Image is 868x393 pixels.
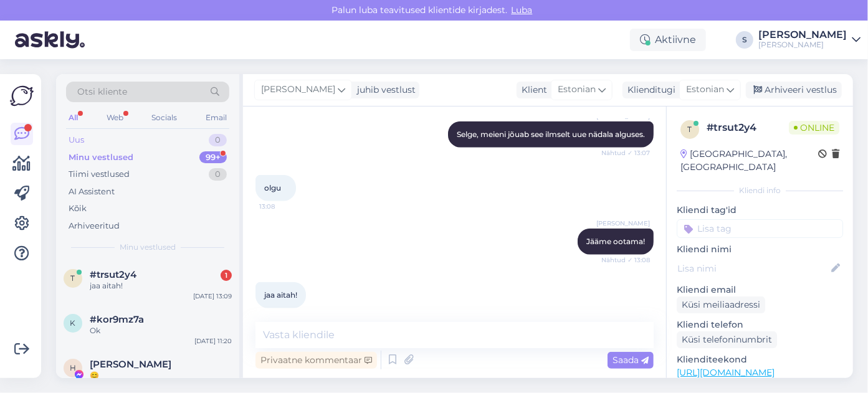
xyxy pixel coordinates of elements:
div: Kliendi info [677,185,843,196]
div: Web [104,110,126,126]
div: Küsi telefoninumbrit [677,331,777,348]
img: Askly Logo [10,84,34,108]
span: Helen Laaneoja [90,359,171,370]
span: k [70,318,76,328]
span: Nähtud ✓ 13:08 [601,255,650,265]
span: Luba [508,4,537,16]
div: [PERSON_NAME] [758,30,847,40]
div: 99+ [199,151,227,164]
span: [PERSON_NAME] [596,219,650,228]
div: Email [203,110,229,126]
div: All [66,110,80,126]
span: Selge, meieni jõuab see ilmselt uue nädala alguses. [457,130,645,139]
p: Klienditeekond [677,353,843,366]
div: Kõik [69,202,87,215]
div: AI Assistent [69,186,115,198]
span: 13:08 [259,202,306,211]
span: olgu [264,183,281,192]
span: Estonian [558,83,596,97]
div: Klient [517,83,547,97]
div: juhib vestlust [352,83,416,97]
div: Aktiivne [630,29,706,51]
p: Kliendi nimi [677,243,843,256]
div: Tiimi vestlused [69,168,130,181]
span: Jääme ootama! [586,237,645,246]
span: Saada [613,354,649,366]
div: Ok [90,325,232,336]
p: Kliendi tag'id [677,204,843,217]
div: [GEOGRAPHIC_DATA], [GEOGRAPHIC_DATA] [680,148,818,174]
span: t [688,125,692,134]
a: [PERSON_NAME][PERSON_NAME] [758,30,861,50]
input: Lisa nimi [677,262,829,275]
div: 0 [209,134,227,146]
span: t [71,273,75,283]
span: #trsut2y4 [90,269,136,280]
input: Lisa tag [677,219,843,238]
div: Uus [69,134,84,146]
div: Arhiveeri vestlus [746,82,842,98]
div: Socials [149,110,179,126]
div: S [736,31,753,49]
a: [URL][DOMAIN_NAME] [677,367,775,378]
span: Estonian [686,83,724,97]
div: 😊 [90,370,232,381]
span: 13:09 [259,309,306,318]
span: H [70,363,76,372]
div: [PERSON_NAME] [758,40,847,50]
div: # trsut2y4 [707,120,789,135]
span: #kor9mz7a [90,314,144,325]
p: Kliendi telefon [677,318,843,331]
span: Online [789,121,839,135]
div: Privaatne kommentaar [255,352,377,369]
span: [PERSON_NAME] [261,83,335,97]
div: [DATE] 13:09 [193,291,232,301]
span: Nähtud ✓ 13:07 [601,148,650,158]
span: Otsi kliente [77,85,127,98]
div: Klienditugi [622,83,675,97]
span: Minu vestlused [120,242,176,253]
div: 0 [209,168,227,181]
div: jaa aitah! [90,280,232,291]
div: Arhiveeritud [69,220,120,232]
span: jaa aitah! [264,290,297,300]
div: Minu vestlused [69,151,133,164]
div: [DATE] 11:20 [194,336,232,346]
div: Küsi meiliaadressi [677,296,765,313]
p: Kliendi email [677,283,843,296]
div: 1 [221,270,232,281]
